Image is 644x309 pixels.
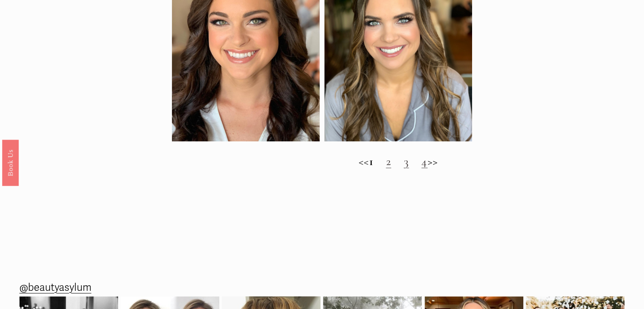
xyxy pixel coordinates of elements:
strong: 1 [369,154,373,168]
a: Book Us [2,140,19,186]
a: 2 [386,154,391,168]
a: 3 [404,154,409,168]
a: 4 [421,154,427,168]
a: @beautyasylum [19,279,91,297]
h2: << >> [172,154,625,168]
